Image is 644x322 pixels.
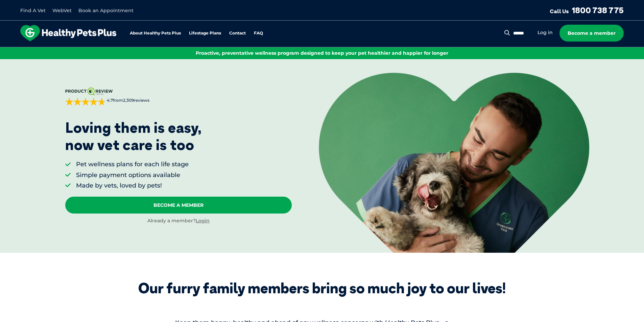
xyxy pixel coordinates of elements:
a: Lifestage Plans [189,31,221,35]
a: Contact [229,31,246,35]
span: from [106,98,149,103]
div: Our furry family members bring so much joy to our lives! [138,280,506,297]
div: Already a member? [65,218,292,224]
li: Pet wellness plans for each life stage [76,160,189,169]
img: hpp-logo [20,25,116,41]
span: 2,309 reviews [123,98,149,103]
span: Call Us [550,8,569,15]
a: About Healthy Pets Plus [130,31,181,35]
a: Find A Vet [20,7,46,14]
a: WebVet [52,7,72,14]
li: Simple payment options available [76,171,189,179]
a: FAQ [254,31,263,35]
div: 4.7 out of 5 stars [65,98,106,106]
img: <p>Loving them is easy, <br /> now vet care is too</p> [319,73,589,252]
button: Search [503,29,511,36]
a: 4.7from2,309reviews [65,88,292,106]
strong: 4.7 [107,98,113,103]
p: Loving them is easy, now vet care is too [65,119,202,153]
a: Become A Member [65,197,292,214]
a: Log in [538,29,553,36]
a: Become a member [559,25,624,42]
li: Made by vets, loved by pets! [76,181,189,190]
a: Call Us1800 738 775 [550,5,624,15]
a: Login [196,218,210,224]
span: Proactive, preventative wellness program designed to keep your pet healthier and happier for longer [196,50,448,56]
a: Book an Appointment [78,7,134,14]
